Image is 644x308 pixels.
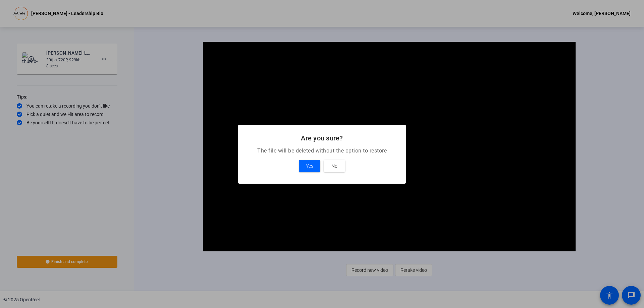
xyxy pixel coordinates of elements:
[246,133,398,143] h2: Are you sure?
[324,160,345,172] button: No
[331,162,337,170] span: No
[306,162,313,170] span: Yes
[246,147,398,155] p: The file will be deleted without the option to restore
[299,160,320,172] button: Yes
